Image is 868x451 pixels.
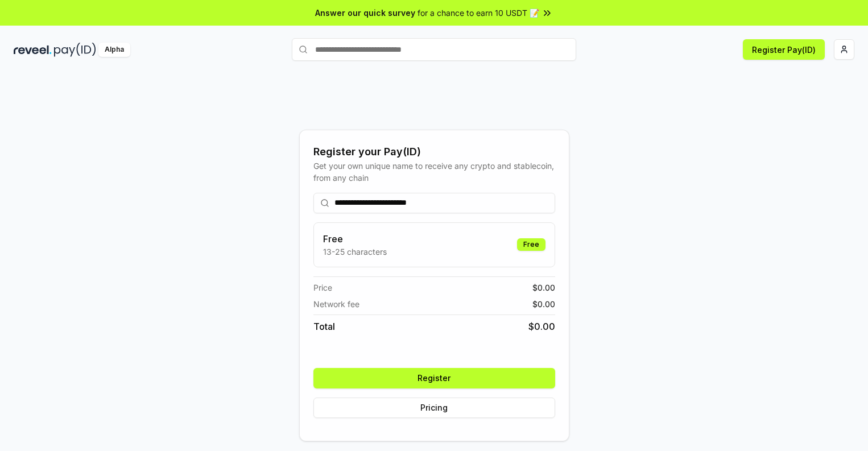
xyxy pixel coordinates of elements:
[532,298,555,310] span: $ 0.00
[313,398,555,418] button: Pricing
[323,246,387,258] p: 13-25 characters
[54,43,96,57] img: pay_id
[323,232,387,246] h3: Free
[517,238,545,251] div: Free
[313,282,332,293] span: Price
[313,160,555,184] div: Get your own unique name to receive any crypto and stablecoin, from any chain
[14,43,52,57] img: reveel_dark
[532,282,555,293] span: $ 0.00
[418,7,539,19] span: for a chance to earn 10 USDT 📝
[313,298,359,310] span: Network fee
[98,43,130,57] div: Alpha
[313,320,335,333] span: Total
[528,320,555,333] span: $ 0.00
[743,39,825,60] button: Register Pay(ID)
[315,7,415,19] span: Answer our quick survey
[313,144,555,160] div: Register your Pay(ID)
[313,368,555,388] button: Register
